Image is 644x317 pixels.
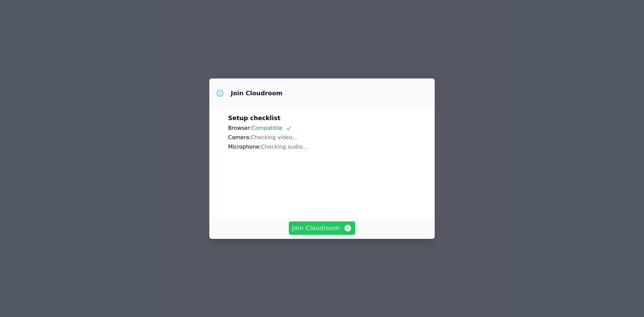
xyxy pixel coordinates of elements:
[261,144,308,150] span: Checking audio...
[252,125,292,131] span: Compatible
[228,144,261,150] span: Microphone:
[228,125,252,131] span: Browser:
[251,134,297,141] span: Checking video...
[228,114,280,121] span: Setup checklist
[289,221,356,235] button: Join Cloudroom
[231,89,282,97] h3: Join Cloudroom
[292,223,352,233] span: Join Cloudroom
[228,134,251,141] span: Camera:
